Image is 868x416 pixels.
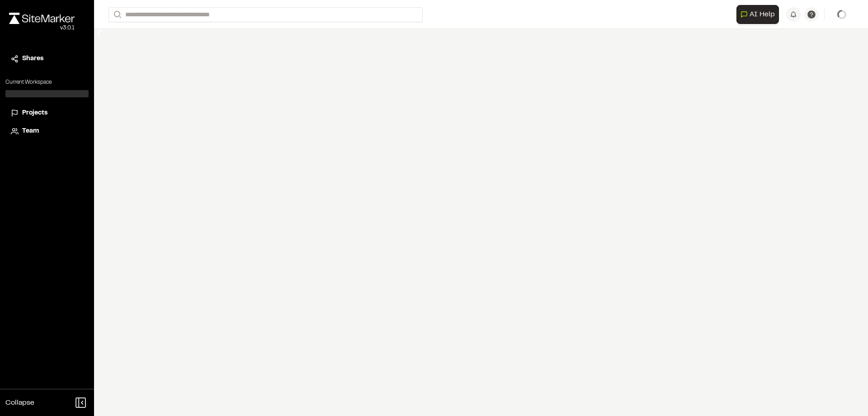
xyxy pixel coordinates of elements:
[22,126,39,136] span: Team
[750,9,775,20] span: AI Help
[9,13,75,24] img: rebrand.png
[736,5,779,24] button: Open AI Assistant
[11,54,83,64] a: Shares
[5,78,89,86] p: Current Workspace
[11,108,83,118] a: Projects
[736,5,783,24] div: Open AI Assistant
[108,7,125,22] button: Search
[9,24,75,32] div: Oh geez...please don't...
[22,108,47,118] span: Projects
[22,54,43,64] span: Shares
[11,126,83,136] a: Team
[5,397,34,408] span: Collapse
